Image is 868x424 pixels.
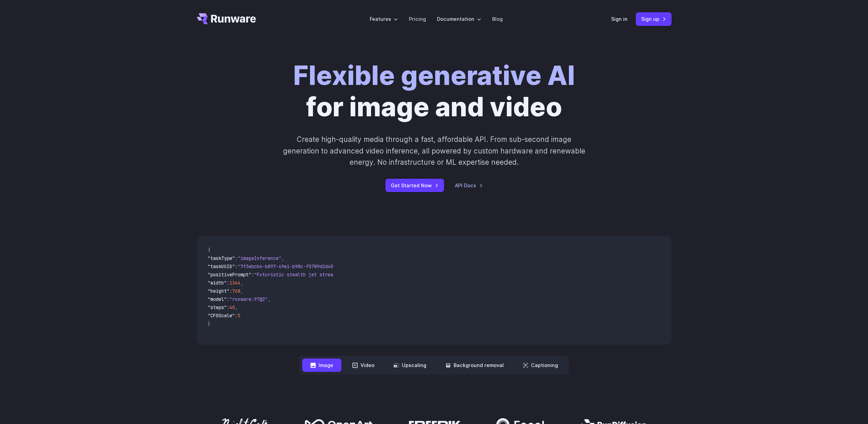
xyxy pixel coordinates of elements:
span: : [230,288,232,294]
span: 768 [232,288,240,294]
span: , [268,296,270,302]
span: "imageInference" [238,255,281,261]
span: : [251,272,254,278]
button: Video [344,359,383,372]
span: "height" [208,288,230,294]
span: "positivePrompt" [208,272,251,278]
a: Pricing [409,15,426,23]
span: { [208,247,210,253]
a: Get Started Now [385,179,444,192]
a: Sign up [636,12,672,26]
span: : [235,263,238,269]
a: Sign in [611,15,628,23]
button: Image [302,359,341,372]
span: : [235,312,238,319]
p: Create high-quality media through a fast, affordable API. From sub-second image generation to adv... [282,134,586,168]
span: "width" [208,280,227,286]
span: , [235,304,238,310]
a: Blog [492,15,503,23]
h1: for image and video [293,60,575,123]
button: Background removal [437,359,512,372]
span: , [240,288,243,294]
span: "7f3ebcb6-b897-49e1-b98c-f5789d2d40d7" [238,263,341,269]
span: "taskType" [208,255,235,261]
button: Upscaling [385,359,435,372]
a: Go to / [197,13,256,24]
span: 1344 [230,280,240,286]
label: Features [370,15,398,23]
span: "taskUUID" [208,263,235,269]
span: "Futuristic stealth jet streaking through a neon-lit cityscape with glowing purple exhaust" [254,272,502,278]
span: , [240,280,243,286]
a: API Docs [455,181,483,189]
span: : [227,304,230,310]
button: Captioning [515,359,566,372]
span: : [227,296,230,302]
span: : [227,280,230,286]
span: : [235,255,238,261]
span: 5 [238,312,240,319]
span: } [208,321,210,327]
label: Documentation [437,15,481,23]
span: "runware:97@2" [230,296,268,302]
span: "steps" [208,304,227,310]
span: "CFGScale" [208,312,235,319]
span: 40 [230,304,235,310]
strong: Flexible generative AI [293,60,575,91]
span: "model" [208,296,227,302]
span: , [281,255,284,261]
